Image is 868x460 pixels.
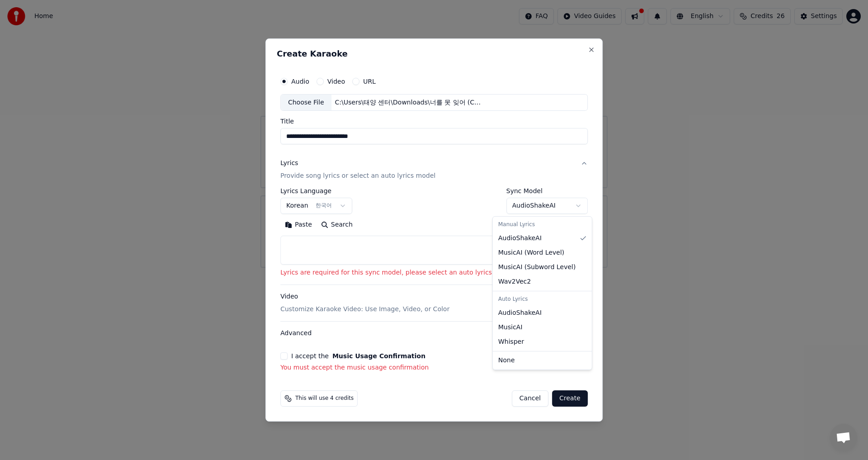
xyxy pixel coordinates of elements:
[495,218,590,231] div: Manual Lyrics
[498,277,531,286] span: Wav2Vec2
[498,356,515,365] span: None
[498,263,576,272] span: MusicAI ( Subword Level )
[498,248,564,257] span: MusicAI ( Word Level )
[498,323,523,332] span: MusicAI
[498,234,542,243] span: AudioShakeAI
[498,337,524,346] span: Whisper
[495,293,590,306] div: Auto Lyrics
[498,308,542,318] span: AudioShakeAI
